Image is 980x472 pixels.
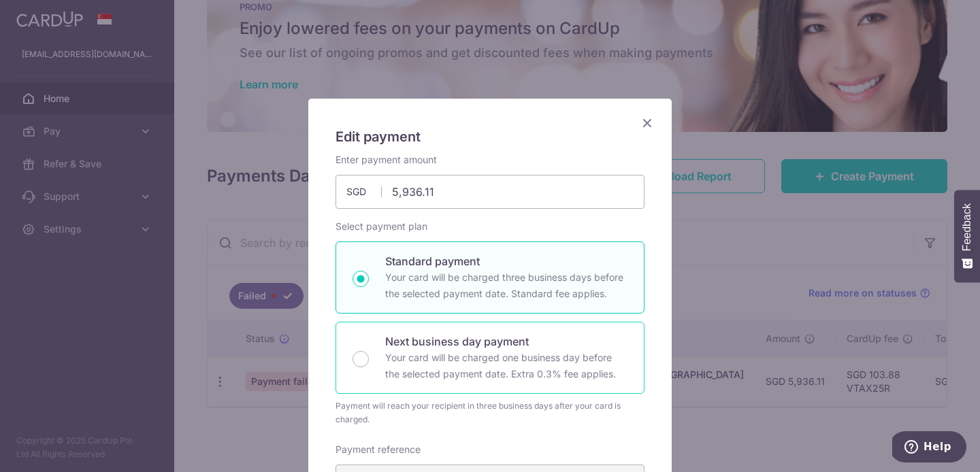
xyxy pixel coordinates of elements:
input: 0.00 [336,175,644,209]
div: Payment will reach your recipient in three business days after your card is charged. [336,399,644,426]
label: Select payment plan [336,220,427,233]
span: SGD [346,185,382,199]
p: Next business day payment [385,333,627,350]
button: Close [639,115,655,131]
h5: Edit payment [336,126,644,148]
p: Standard payment [385,253,627,269]
p: Your card will be charged three business days before the selected payment date. Standard fee appl... [385,269,627,302]
iframe: Opens a widget where you can find more information [892,431,966,465]
label: Payment reference [336,443,421,456]
button: Feedback - Show survey [954,190,980,282]
span: Feedback [961,203,973,251]
p: Your card will be charged one business day before the selected payment date. Extra 0.3% fee applies. [385,350,627,382]
label: Enter payment amount [336,153,437,167]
